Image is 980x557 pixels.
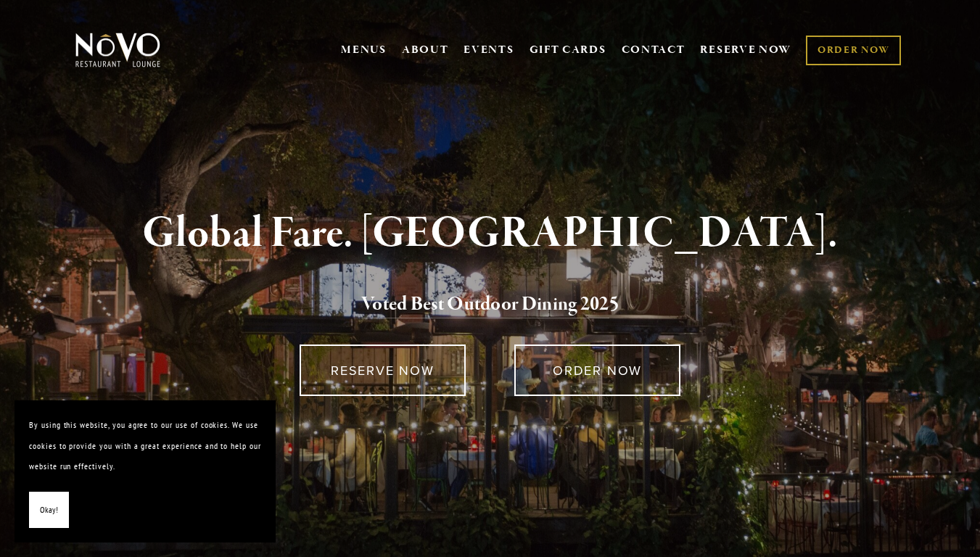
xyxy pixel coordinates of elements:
[361,292,609,319] a: Voted Best Outdoor Dining 202
[806,36,901,65] a: ORDER NOW
[530,36,606,64] a: GIFT CARDS
[341,43,387,57] a: MENUS
[700,36,791,64] a: RESERVE NOW
[29,415,261,477] p: By using this website, you agree to our use of cookies. We use cookies to provide you with a grea...
[15,400,276,542] section: Cookie banner
[464,43,514,57] a: EVENTS
[402,43,449,57] a: ABOUT
[622,36,685,64] a: CONTACT
[40,500,58,521] span: Okay!
[300,344,466,396] a: RESERVE NOW
[29,492,69,529] button: Okay!
[98,289,883,320] h2: 5
[73,32,163,68] img: Novo Restaurant &amp; Lounge
[142,206,838,261] strong: Global Fare. [GEOGRAPHIC_DATA].
[514,344,680,396] a: ORDER NOW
